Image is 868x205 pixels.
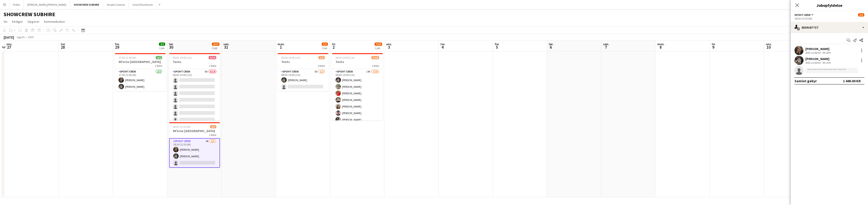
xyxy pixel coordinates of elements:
[44,20,65,24] span: Kommunikation
[156,56,162,59] span: 2/2
[28,35,34,39] div: CEST
[375,42,382,46] span: 7/10
[173,125,190,128] span: 18:30-22:30 (4t)
[331,45,336,50] span: 2
[278,53,328,91] app-job-card: 08:00-19:00 (11t)1/2Tents1 RolleSpoht Crew6A1/208:00-19:00 (11t)[PERSON_NAME]
[494,45,500,50] span: 5
[794,13,811,17] span: Spoht Crew
[332,60,383,64] h3: Tents
[821,51,832,54] div: 99.3km
[318,56,325,59] span: 1/2
[12,20,23,24] span: Rediger
[805,61,821,64] div: Ikke vurderet
[60,45,66,50] span: 28
[169,53,220,120] app-job-card: 08:00-19:00 (11t)0/14Tents1 RolleSpoht Crew8A0/1408:00-19:00 (11t)
[371,56,379,59] span: 7/10
[858,13,864,17] span: 2/3
[169,69,220,170] app-card-role: Spoht Crew8A0/1408:00-19:00 (11t)
[794,13,814,17] button: Spoht Crew
[322,46,328,50] div: 1 job
[440,42,445,46] span: tor.
[278,60,328,64] h3: Tents
[712,42,716,46] span: tir.
[603,42,609,46] span: søn.
[4,20,7,24] span: Vis
[440,45,445,50] span: 4
[805,51,821,54] div: Ikke vurderet
[711,45,716,50] span: 9
[4,11,55,18] h1: SHOWCREW SUBHIRE
[335,56,355,59] span: 08:00-19:00 (11t)
[209,56,216,59] span: 0/14
[115,60,166,64] h3: 90'erne [GEOGRAPHIC_DATA]
[118,56,136,59] span: 17:00-21:00 (4t)
[843,79,861,83] div: 1 440.00 KR
[277,45,285,50] span: 1
[168,45,174,50] span: 30
[212,42,219,46] span: 2/17
[223,45,229,50] span: 31
[548,45,553,50] span: 6
[173,56,192,59] span: 08:00-19:00 (11t)
[278,69,328,91] app-card-role: Spoht Crew6A1/208:00-19:00 (11t)[PERSON_NAME]
[103,0,129,9] button: Simple Creation
[766,42,772,46] span: ons.
[159,42,165,46] span: 2/2
[794,79,817,83] div: Samlet gebyr
[385,45,392,50] span: 3
[791,2,868,8] h3: Jobopfyldelse
[61,42,66,46] span: tor.
[169,60,220,64] h3: Tents
[794,17,864,20] div: 18:30-22:30 (4t)
[169,129,220,133] h3: 90'erne [GEOGRAPHIC_DATA]
[115,69,166,91] app-card-role: Spoht Crew2/217:00-21:00 (4t)[PERSON_NAME][PERSON_NAME]
[657,45,665,50] span: 8
[10,19,25,25] a: Rediger
[549,42,553,46] span: lør.
[42,19,67,25] a: Kommunikation
[169,138,220,168] app-card-role: Spoht Crew4A2/318:30-22:30 (4t)[PERSON_NAME][PERSON_NAME]
[159,46,165,50] div: 1 job
[602,45,609,50] span: 7
[2,19,9,25] a: Vis
[657,42,665,46] span: man.
[115,53,166,91] app-job-card: 17:00-21:00 (4t)2/290'erne [GEOGRAPHIC_DATA]1 RolleSpoht Crew2/217:00-21:00 (4t)[PERSON_NAME][PER...
[70,0,103,9] button: SHOWCREW SUBHIRE
[209,133,216,137] span: 1 Rolle
[332,53,383,120] app-job-card: 08:00-19:00 (11t)7/10Tents1 RolleSpoht Crew14A7/1008:00-19:00 (11t)[PERSON_NAME][PERSON_NAME][PER...
[114,45,120,50] span: 29
[791,22,868,33] div: Bekræftet
[332,42,336,46] span: tir.
[821,61,832,64] div: 90.1km
[209,64,216,67] span: 1 Rolle
[318,64,325,67] span: 1 Rolle
[169,122,220,168] app-job-card: 18:30-22:30 (4t)2/390'erne [GEOGRAPHIC_DATA]1 RolleSpoht Crew4A2/318:30-22:30 (4t)[PERSON_NAME][P...
[281,56,300,59] span: 08:00-19:00 (11t)
[332,69,383,144] app-card-role: Spoht Crew14A7/1008:00-19:00 (11t)[PERSON_NAME][PERSON_NAME][PERSON_NAME][PERSON_NAME][PERSON_NAM...
[115,42,120,46] span: fre.
[27,20,39,24] span: Opgaver
[322,42,328,46] span: 1/2
[372,64,379,67] span: 1 Rolle
[805,57,832,61] div: [PERSON_NAME]
[386,42,392,46] span: ons.
[4,35,14,40] div: [DATE]
[765,45,772,50] span: 10
[805,47,832,51] div: [PERSON_NAME]
[375,46,382,50] div: 1 job
[210,125,216,128] span: 2/3
[212,46,219,50] div: 2 job
[24,0,70,9] button: [PERSON_NAME] [PERSON_NAME]
[9,0,24,9] button: Profox
[15,35,26,39] span: Uge 35
[169,42,174,46] span: lør.
[223,42,229,46] span: søn.
[129,0,157,9] button: Grenå Pavillionen
[155,64,162,67] span: 1 Rolle
[6,45,12,50] span: 27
